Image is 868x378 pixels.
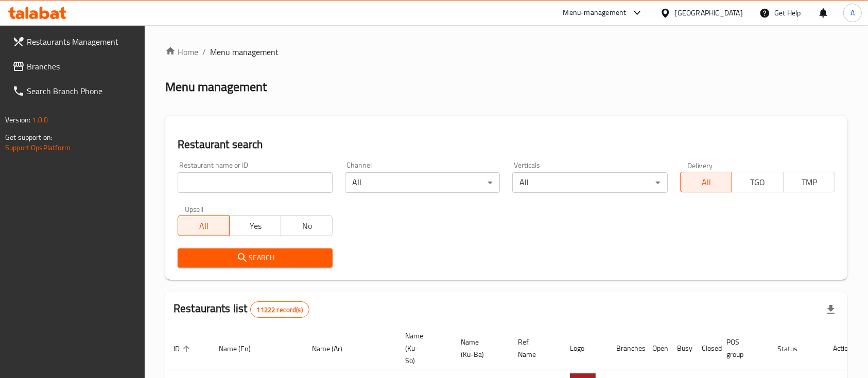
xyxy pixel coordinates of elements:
button: TGO [732,172,784,192]
button: TMP [783,172,835,192]
h2: Restaurant search [178,137,835,152]
div: All [512,172,667,193]
span: Search [186,251,324,264]
span: ID [173,343,193,355]
span: All [685,175,728,190]
button: Yes [229,215,281,236]
a: Home [165,46,198,58]
span: Name (Ar) [312,343,356,355]
button: All [178,215,230,236]
div: Export file [819,297,843,322]
span: TGO [736,175,779,190]
span: POS group [726,336,757,361]
th: Closed [693,327,718,370]
li: / [202,46,206,58]
span: All [182,219,225,233]
span: Get support on: [5,131,53,144]
span: 11222 record(s) [251,305,309,315]
a: Restaurants Management [4,29,145,54]
th: Busy [669,327,693,370]
span: Version: [5,113,30,127]
div: [GEOGRAPHIC_DATA] [675,7,743,19]
button: No [281,215,333,236]
span: Branches [27,60,137,73]
div: All [345,172,500,193]
a: Support.OpsPlatform [5,141,71,154]
span: Status [777,343,811,355]
th: Open [644,327,669,370]
button: Search [178,248,333,267]
div: Menu-management [563,7,627,19]
span: No [285,219,328,233]
span: Yes [234,219,277,233]
span: Menu management [210,46,279,58]
div: Total records count [250,301,309,318]
span: Name (Ku-Ba) [461,336,497,361]
span: Name (En) [219,343,264,355]
label: Delivery [687,161,713,169]
span: Search Branch Phone [27,85,137,97]
nav: breadcrumb [165,46,847,58]
span: Ref. Name [518,336,549,361]
h2: Restaurants list [173,301,309,318]
span: TMP [788,175,831,190]
th: Logo [562,327,608,370]
a: Branches [4,54,145,79]
span: 1.0.0 [32,113,48,127]
a: Search Branch Phone [4,79,145,103]
input: Search for restaurant name or ID.. [178,172,333,193]
label: Upsell [185,205,204,212]
button: All [680,172,732,192]
span: Name (Ku-So) [405,330,440,367]
th: Branches [608,327,644,370]
span: A [850,7,855,19]
th: Action [825,327,860,370]
span: Restaurants Management [27,35,137,48]
h2: Menu management [165,79,267,95]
